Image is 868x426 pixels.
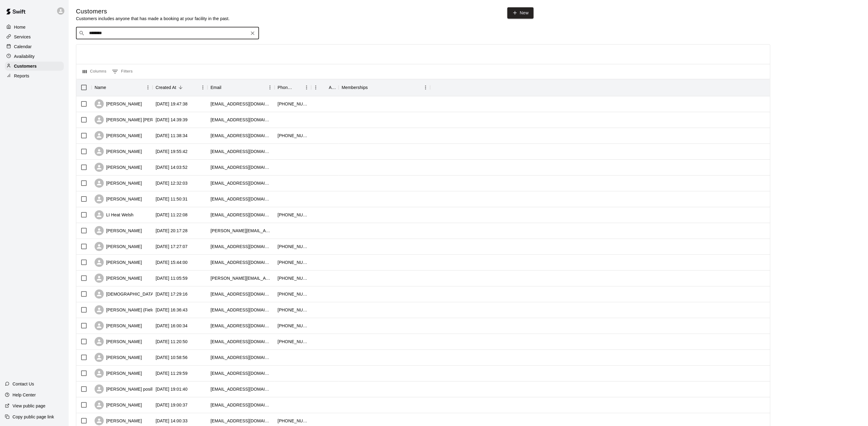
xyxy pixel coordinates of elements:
[211,370,272,376] div: jamrok55@gmail.com
[156,291,188,297] div: 2025-09-02 17:29:16
[278,101,308,107] div: +15162723398
[294,83,302,92] button: Sort
[95,210,134,219] div: LI Heat Welsh
[211,133,272,139] div: bobbybones60@verizon.net
[156,259,188,265] div: 2025-09-03 15:44:00
[211,196,272,202] div: sj_alfano@icloud.com
[278,418,308,424] div: +15163807797
[156,79,176,96] div: Created At
[14,63,37,69] p: Customers
[248,29,257,37] button: Clear
[76,27,259,39] div: Search customers by name or email
[211,212,272,218] div: stefaniewelsh9@gmail.com
[13,392,36,398] p: Help Center
[95,147,142,156] div: [PERSON_NAME]
[222,83,230,92] button: Sort
[156,164,188,170] div: 2025-09-07 14:03:52
[211,354,272,360] div: everapril9@yahoo.com
[342,79,368,96] div: Memberships
[92,79,153,96] div: Name
[278,275,308,281] div: +16318752200
[14,44,32,50] p: Calendar
[5,23,64,32] a: Home
[207,79,275,96] div: Email
[95,179,142,188] div: [PERSON_NAME]
[156,418,188,424] div: 2025-08-29 14:00:33
[211,180,272,186] div: leslieme@gmail.com
[211,117,272,123] div: rimlercarol@gmail.com
[106,83,115,92] button: Sort
[156,307,188,313] div: 2025-09-02 16:36:43
[95,99,142,108] div: [PERSON_NAME]
[95,369,142,378] div: [PERSON_NAME]
[278,339,308,345] div: +16319548515
[5,71,64,80] a: Reports
[153,79,207,96] div: Created At
[95,163,142,172] div: [PERSON_NAME]
[211,307,272,313] div: longislandallstarz@gmail.com
[95,416,142,425] div: [PERSON_NAME]
[211,291,272,297] div: gobbi2016@gmail.com
[95,194,142,204] div: [PERSON_NAME]
[211,259,272,265] div: ritadomato26@gmail.com
[110,67,134,76] button: Show filters
[156,133,188,139] div: 2025-09-08 11:38:34
[311,83,320,92] button: Menu
[421,83,430,92] button: Menu
[211,323,272,329] div: ketzlick8@gmail.com
[278,212,308,218] div: +15165517462
[5,32,64,41] a: Services
[156,101,188,107] div: 2025-09-08 19:47:38
[329,79,336,96] div: Age
[211,164,272,170] div: catcherkeeperllc@gmail.com
[156,402,188,408] div: 2025-08-29 19:00:37
[5,62,64,71] a: Customers
[278,291,308,297] div: +16312356047
[156,196,188,202] div: 2025-09-07 11:50:31
[339,79,430,96] div: Memberships
[81,67,108,76] button: Select columns
[156,243,188,250] div: 2025-09-04 17:27:07
[320,83,329,92] button: Sort
[211,418,272,424] div: matt6112002@gmail.com
[211,228,272,234] div: james.carlo2027@gmail.com
[211,402,272,408] div: caligurirobert@gmail.com
[14,73,29,79] p: Reports
[13,381,34,387] p: Contact Us
[14,34,31,40] p: Services
[156,386,188,392] div: 2025-08-29 19:01:40
[95,258,142,267] div: [PERSON_NAME]
[143,83,153,92] button: Menu
[156,148,188,154] div: 2025-09-07 19:55:42
[278,133,308,139] div: +15166558230
[95,337,142,346] div: [PERSON_NAME]
[156,370,188,376] div: 2025-08-31 11:29:59
[278,243,308,250] div: +15168171211
[156,117,188,123] div: 2025-09-08 14:39:39
[311,79,339,96] div: Age
[5,52,64,61] a: Availability
[368,83,376,92] button: Sort
[156,212,188,218] div: 2025-09-05 11:22:08
[156,228,188,234] div: 2025-09-04 20:17:28
[5,42,64,51] a: Calendar
[211,148,272,154] div: micahelkbrooks76@gmail.com
[156,354,188,360] div: 2025-09-01 10:58:56
[14,24,26,30] p: Home
[278,323,308,329] div: +16314567045
[95,321,142,330] div: [PERSON_NAME]
[95,274,142,283] div: [PERSON_NAME]
[156,180,188,186] div: 2025-09-07 12:32:03
[95,400,142,410] div: [PERSON_NAME]
[95,385,157,394] div: [PERSON_NAME] posillicl
[211,339,272,345] div: brittneywebb6@gmail.com
[95,242,142,251] div: [PERSON_NAME]
[95,79,106,96] div: Name
[176,83,185,92] button: Sort
[156,323,188,329] div: 2025-09-02 16:00:34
